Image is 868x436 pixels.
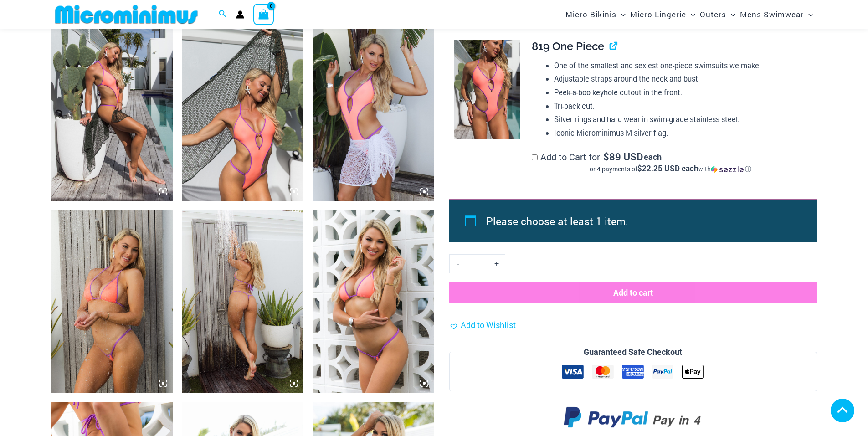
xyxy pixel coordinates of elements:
[454,40,520,139] img: Wild Card Neon Bliss 819 One Piece 04
[565,3,616,26] span: Micro Bikinis
[51,19,173,201] img: Wild Card Neon Bliss 819 One Piece St Martin 5996 Sarong 07v2
[449,282,817,303] button: Add to cart
[628,3,698,26] a: Micro LingerieMenu ToggleMenu Toggle
[603,152,643,161] span: 89 USD
[532,154,538,160] input: Add to Cart for$89 USD eachor 4 payments of$22.25 USD eachwithSezzle Click to learn more about Se...
[532,40,604,53] span: 819 One Piece
[182,19,303,201] img: Wild Card Neon Bliss 819 One Piece St Martin 5996 Sarong 09
[726,3,735,26] span: Menu Toggle
[554,59,809,72] li: One of the smallest and sexiest one-piece swimsuits we make.
[804,3,813,26] span: Menu Toggle
[51,4,201,25] img: MM SHOP LOGO FLAT
[700,3,726,26] span: Outers
[236,10,244,19] a: Account icon link
[219,9,227,21] a: Search icon link
[51,210,173,393] img: Wild Card Neon Bliss 312 Top 457 Micro 06
[686,3,695,26] span: Menu Toggle
[449,318,516,332] a: Add to Wishlist
[532,164,809,174] div: or 4 payments of with
[313,19,434,201] img: Wild Card Neon Bliss 819 One Piece St Martin 5996 Sarong 01
[532,151,809,174] label: Add to Cart for
[711,165,744,174] img: Sezzle
[182,210,303,393] img: Wild Card Neon Bliss 312 Top 457 Micro 07
[562,1,817,27] nav: Site Navigation
[740,3,804,26] span: Mens Swimwear
[449,254,467,273] a: -
[467,254,488,273] input: Product quantity
[488,254,505,273] a: +
[532,164,809,174] div: or 4 payments of$22.25 USD eachwithSezzle Click to learn more about Sezzle
[554,86,809,99] li: Peek-a-boo keyhole cutout in the front.
[644,152,662,161] span: each
[313,210,434,393] img: Wild Card Neon Bliss 312 Top 457 Micro 01
[630,3,686,26] span: Micro Lingerie
[738,3,815,26] a: Mens SwimwearMenu ToggleMenu Toggle
[461,319,516,330] span: Add to Wishlist
[603,150,609,163] span: $
[554,126,809,140] li: Iconic Microminimus M silver flag.
[554,113,809,126] li: Silver rings and hard wear in swim-grade stainless steel.
[698,3,738,26] a: OutersMenu ToggleMenu Toggle
[580,345,686,359] legend: Guaranteed Safe Checkout
[637,163,698,174] span: $22.25 USD each
[554,72,809,86] li: Adjustable straps around the neck and bust.
[253,4,274,25] a: View Shopping Cart, empty
[486,210,796,231] li: Please choose at least 1 item.
[616,3,626,26] span: Menu Toggle
[563,3,628,26] a: Micro BikinisMenu ToggleMenu Toggle
[554,99,809,113] li: Tri-back cut.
